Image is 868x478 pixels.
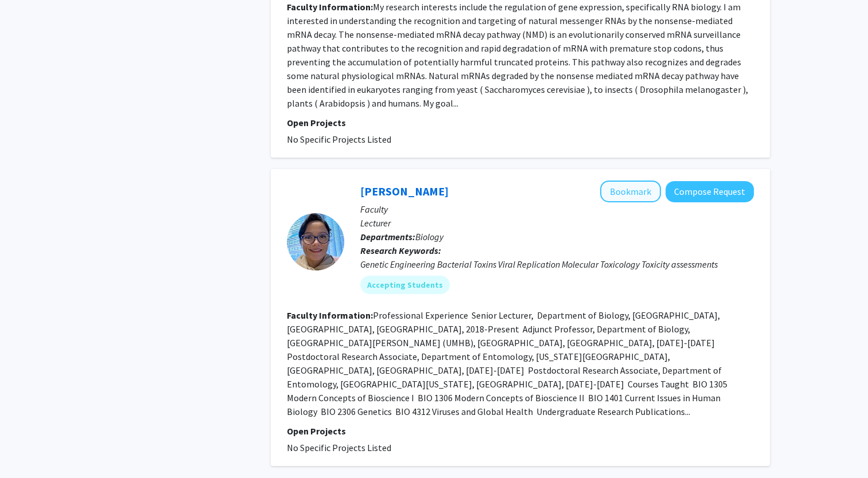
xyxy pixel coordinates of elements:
[360,231,415,242] b: Departments:
[360,245,441,256] b: Research Keywords:
[360,202,754,216] p: Faculty
[600,181,661,202] button: Add Maria Teresa Fernandez-Luna to Bookmarks
[287,116,754,130] p: Open Projects
[287,442,391,453] span: No Specific Projects Listed
[360,276,450,294] mat-chip: Accepting Students
[9,426,49,469] iframe: Chat
[287,1,373,13] b: Faculty Information:
[287,424,754,438] p: Open Projects
[665,181,754,202] button: Compose Request to Maria Teresa Fernandez-Luna
[360,216,754,230] p: Lecturer
[360,184,449,198] a: [PERSON_NAME]
[287,309,373,321] b: Faculty Information:
[287,309,727,417] fg-read-more: Professional Experience Senior Lecturer, Department of Biology, [GEOGRAPHIC_DATA], [GEOGRAPHIC_DA...
[287,134,391,145] span: No Specific Projects Listed
[287,1,748,109] fg-read-more: My research interests include the regulation of gene expression, specifically RNA biology. I am i...
[360,257,754,271] div: Genetic Engineering Bacterial Toxins Viral Replication Molecular Toxicology Toxicity assessments
[415,231,443,242] span: Biology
